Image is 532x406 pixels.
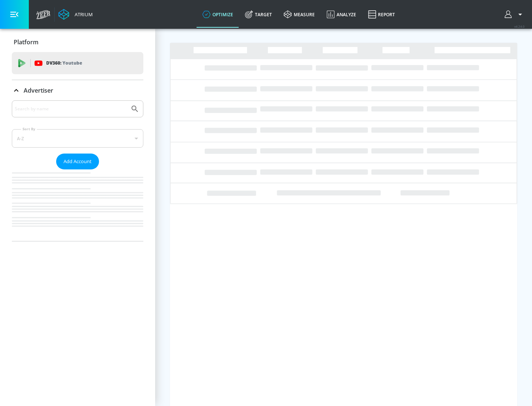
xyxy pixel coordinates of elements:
div: DV360: Youtube [12,52,143,74]
label: Sort By [21,127,37,131]
a: Atrium [58,9,93,20]
p: Youtube [62,59,82,67]
a: Report [362,1,401,28]
button: Add Account [56,154,99,169]
p: DV360: [46,59,82,67]
span: Add Account [64,157,92,166]
a: Target [239,1,278,28]
div: Advertiser [12,100,143,241]
a: optimize [197,1,239,28]
div: Atrium [72,11,93,18]
div: Advertiser [12,80,143,101]
div: A-Z [12,129,143,148]
nav: list of Advertiser [12,169,143,241]
span: v 4.24.0 [514,24,525,28]
p: Platform [14,38,38,46]
div: Platform [12,32,143,52]
p: Advertiser [24,86,53,94]
a: measure [278,1,321,28]
input: Search by name [15,104,127,114]
a: Analyze [321,1,362,28]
